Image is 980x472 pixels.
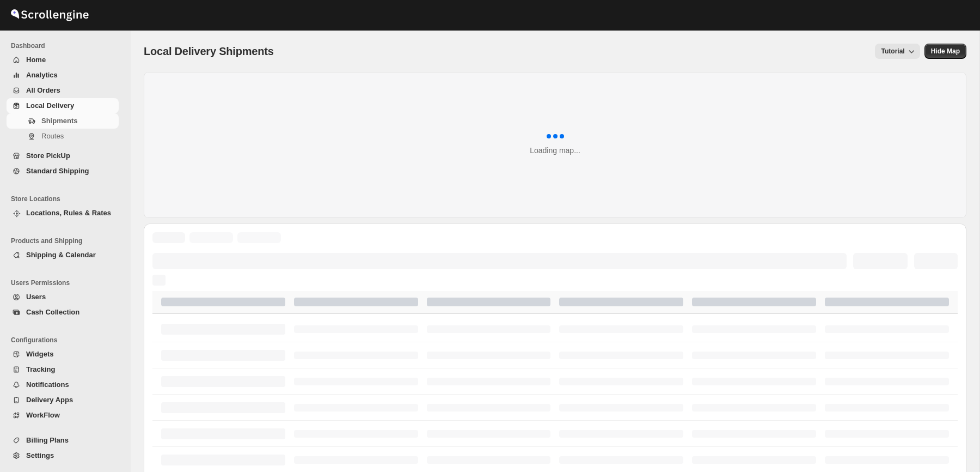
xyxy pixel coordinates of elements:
[26,451,54,459] span: Settings
[7,289,119,305] button: Users
[26,365,55,373] span: Tracking
[7,68,119,83] button: Analytics
[7,448,119,463] button: Settings
[26,293,46,301] span: Users
[26,380,69,389] span: Notifications
[11,41,123,50] span: Dashboard
[881,47,905,55] span: Tutorial
[26,152,70,160] span: Store PickUp
[931,47,960,56] span: Hide Map
[41,117,77,125] span: Shipments
[26,251,96,259] span: Shipping & Calendar
[11,237,123,245] span: Products and Shipping
[11,195,123,203] span: Store Locations
[530,145,580,156] div: Loading map...
[7,247,119,263] button: Shipping & Calendar
[26,411,60,419] span: WorkFlow
[7,392,119,408] button: Delivery Apps
[7,377,119,392] button: Notifications
[26,308,79,316] span: Cash Collection
[7,83,119,98] button: All Orders
[26,101,74,110] span: Local Delivery
[7,129,119,144] button: Routes
[7,113,119,129] button: Shipments
[26,436,69,444] span: Billing Plans
[7,347,119,362] button: Widgets
[7,52,119,68] button: Home
[26,71,58,79] span: Analytics
[875,44,920,59] button: Tutorial
[7,362,119,377] button: Tracking
[7,205,119,221] button: Locations, Rules & Rates
[7,408,119,423] button: WorkFlow
[11,336,123,344] span: Configurations
[144,45,274,57] span: Local Delivery Shipments
[26,350,53,358] span: Widgets
[26,56,46,64] span: Home
[26,167,89,175] span: Standard Shipping
[26,209,111,217] span: Locations, Rules & Rates
[7,305,119,320] button: Cash Collection
[7,433,119,448] button: Billing Plans
[26,86,60,94] span: All Orders
[26,396,73,404] span: Delivery Apps
[924,44,966,59] button: Map action label
[11,279,123,287] span: Users Permissions
[41,132,64,140] span: Routes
